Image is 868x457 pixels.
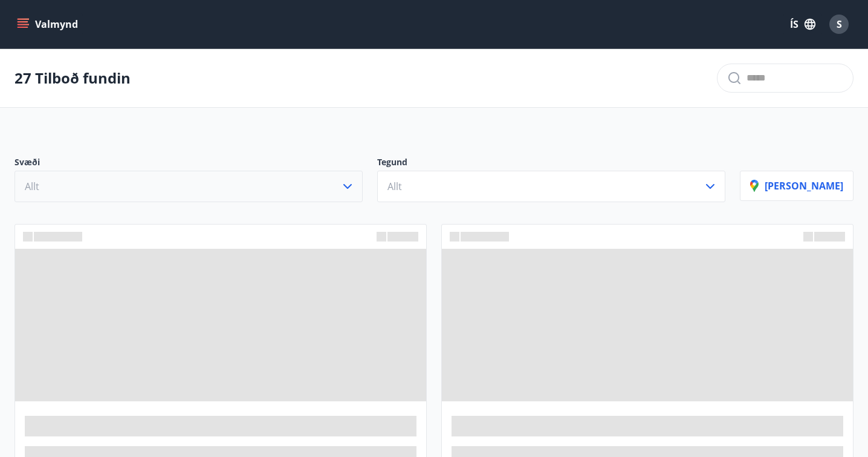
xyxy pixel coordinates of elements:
[824,10,853,39] button: S
[740,171,853,201] button: [PERSON_NAME]
[750,179,843,192] p: [PERSON_NAME]
[783,13,822,35] button: ÍS
[25,180,39,193] span: Allt
[377,156,725,171] p: Tegund
[837,18,842,31] span: S
[15,156,363,171] p: Svæði
[377,171,725,202] button: Allt
[15,13,83,35] button: menu
[15,68,131,88] p: 27 Tilboð fundin
[15,171,363,202] button: Allt
[387,180,402,193] span: Allt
